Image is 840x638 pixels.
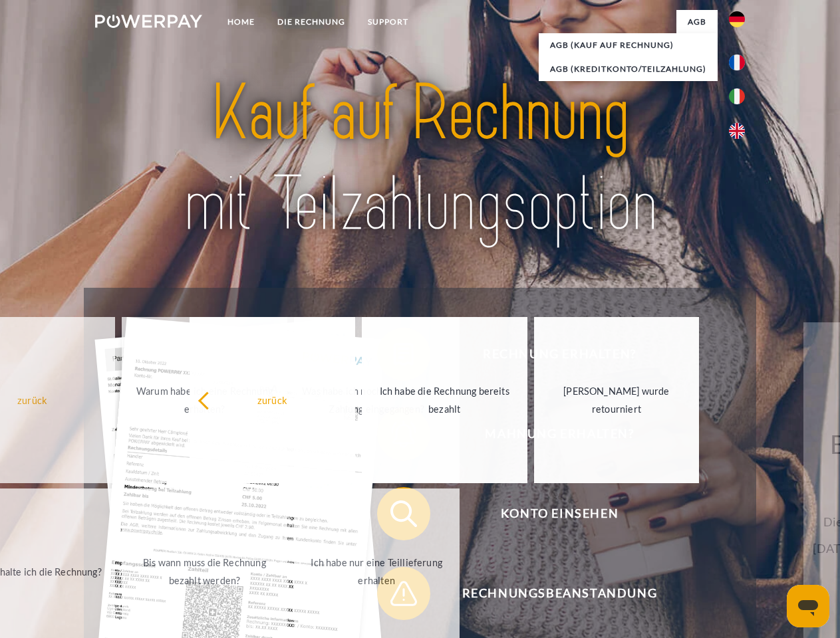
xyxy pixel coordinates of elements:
[396,567,722,620] span: Rechnungsbeanstandung
[95,15,202,28] img: logo-powerpay-white.svg
[216,10,266,34] a: Home
[370,382,519,418] div: Ich habe die Rechnung bereits bezahlt
[377,487,723,540] button: Konto einsehen
[729,123,745,139] img: en
[396,487,722,540] span: Konto einsehen
[130,382,279,418] div: Warum habe ich eine Rechnung erhalten?
[198,391,347,409] div: zurück
[377,567,723,620] button: Rechnungsbeanstandung
[356,10,420,34] a: SUPPORT
[539,33,718,57] a: AGB (Kauf auf Rechnung)
[127,64,713,255] img: title-powerpay_de.svg
[130,554,279,589] div: Bis wann muss die Rechnung bezahlt werden?
[542,382,692,418] div: [PERSON_NAME] wurde retourniert
[676,10,718,34] a: agb
[729,54,745,70] img: fr
[787,585,829,627] iframe: Schaltfläche zum Öffnen des Messaging-Fensters
[302,554,452,589] div: Ich habe nur eine Teillieferung erhalten
[729,88,745,104] img: it
[266,10,356,34] a: DIE RECHNUNG
[539,57,718,81] a: AGB (Kreditkonto/Teilzahlung)
[729,11,745,27] img: de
